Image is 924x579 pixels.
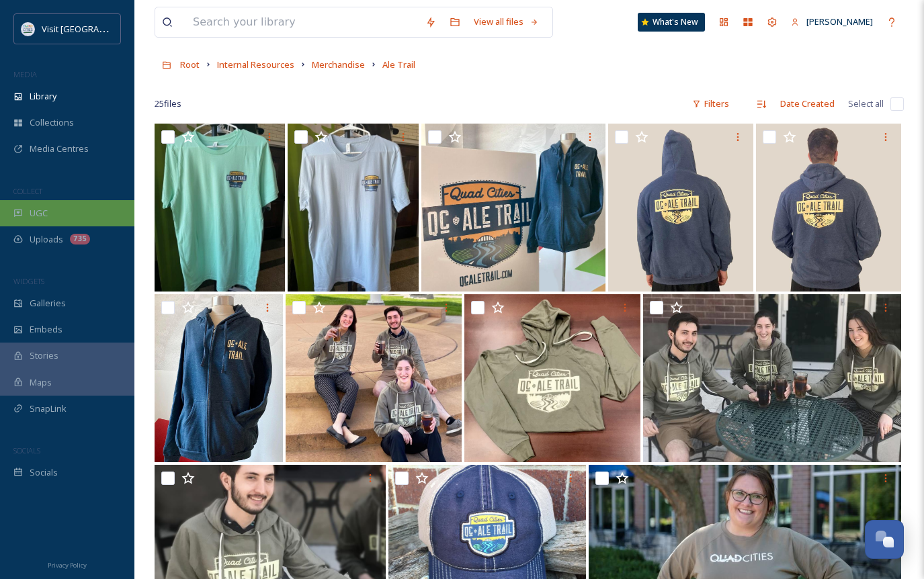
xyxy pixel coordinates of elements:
span: COLLECT [13,186,42,196]
span: Media Centres [30,142,89,155]
img: QC Ale Trail hoodie down (back).jpg [756,124,901,292]
img: QC Ale Trail hoodie (front).jpg [155,294,283,462]
span: SOCIALS [13,445,40,455]
a: Merchandise [312,56,365,73]
div: 735 [70,234,90,244]
span: MEDIA [13,69,37,79]
span: Ale Trail [382,58,415,71]
img: QC Ale Trail hoodie up (back).jpg [608,124,753,292]
span: SnapLink [30,402,67,415]
span: Library [30,90,56,103]
span: 25 file s [155,97,181,110]
img: AleTrailSweatshirt_2.jpg [464,294,640,462]
button: Open Chat [865,520,904,559]
img: Green Ale Trail.jpg [155,124,285,292]
span: Maps [30,376,52,389]
a: What's New [638,13,705,32]
img: AleTrailSweatshirt_Group.jpg [643,294,901,462]
a: View all files [467,9,546,35]
div: Filters [685,91,736,117]
a: Privacy Policy [48,556,87,572]
a: [PERSON_NAME] [784,9,880,35]
span: Merchandise [312,58,365,71]
img: AleTrailSweatshirt_Group2.jpg [286,294,462,462]
span: Internal Resources [217,58,294,71]
span: UGC [30,207,48,220]
span: Select all [848,97,884,110]
span: WIDGETS [13,276,44,286]
a: Ale Trail [382,56,415,73]
img: QC Ale Trail hoodie with sign (front).jpg [421,124,605,292]
span: Visit [GEOGRAPHIC_DATA] [42,22,146,35]
span: Embeds [30,323,62,336]
input: Search your library [186,7,419,37]
span: Root [180,58,200,71]
img: QCCVB_VISIT_vert_logo_4c_tagline_122019.svg [22,22,35,36]
span: Socials [30,466,58,479]
span: Galleries [30,297,66,310]
span: Collections [30,116,74,129]
a: Root [180,56,200,73]
span: Privacy Policy [48,561,87,570]
span: Uploads [30,233,63,246]
span: Stories [30,349,58,362]
div: Date Created [773,91,841,117]
span: [PERSON_NAME] [806,15,873,28]
a: Internal Resources [217,56,294,73]
img: Blue Ale Trail.jpg [288,124,418,292]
